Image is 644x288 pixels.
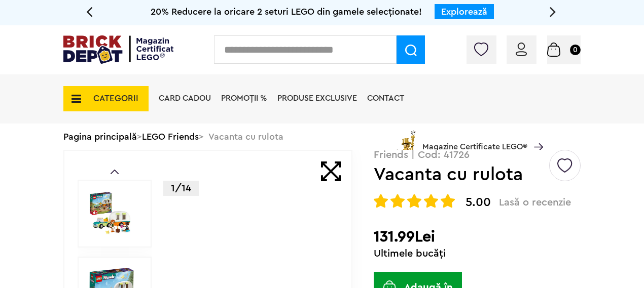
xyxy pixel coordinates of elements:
[163,181,199,196] p: 1/14
[407,194,421,208] img: Evaluare cu stele
[374,166,548,184] h1: Vacanta cu rulota
[111,170,119,174] a: Prev
[527,130,543,138] a: Magazine Certificate LEGO®
[367,94,404,102] a: Contact
[441,7,487,16] a: Explorează
[151,7,422,16] span: 20% Reducere la oricare 2 seturi LEGO din gamele selecționate!
[499,196,571,209] span: Lasă o recenzie
[570,45,581,55] small: 0
[374,228,581,246] h2: 131.99Lei
[221,94,267,102] a: PROMOȚII %
[390,194,405,208] img: Evaluare cu stele
[374,150,581,160] p: Friends | Cod: 41726
[424,194,438,208] img: Evaluare cu stele
[277,94,357,102] a: Produse exclusive
[422,129,527,152] span: Magazine Certificate LEGO®
[374,249,581,259] div: Ultimele bucăți
[159,94,211,102] a: Card Cadou
[441,194,455,208] img: Evaluare cu stele
[89,191,134,236] img: Vacanta cu rulota
[466,196,491,209] span: 5.00
[374,194,388,208] img: Evaluare cu stele
[93,94,138,103] span: CATEGORII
